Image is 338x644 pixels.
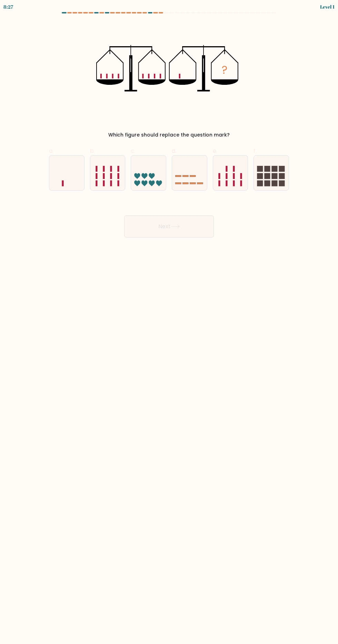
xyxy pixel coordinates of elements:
[172,147,176,155] span: d.
[320,3,335,10] div: Level 1
[49,147,53,155] span: a.
[222,62,228,78] tspan: ?
[213,147,217,155] span: e.
[53,131,285,139] div: Which figure should replace the question mark?
[254,147,257,155] span: f.
[131,147,135,155] span: c.
[124,215,214,238] button: Next
[90,147,95,155] span: b.
[3,3,13,10] div: 8:27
